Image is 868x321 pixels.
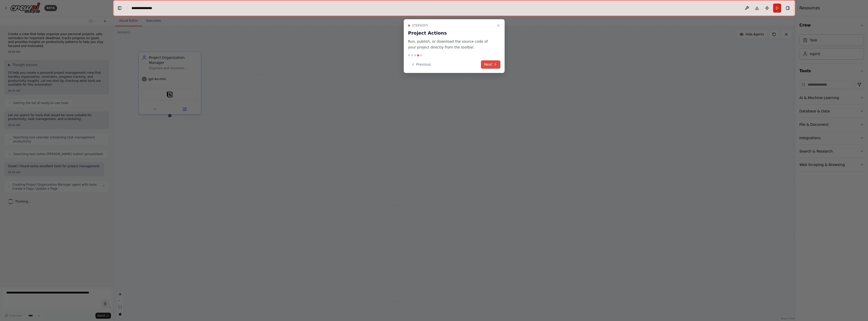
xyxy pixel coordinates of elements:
p: Run, publish, or download the source code of your project directly from the toolbar. [408,39,494,50]
h3: Project Actions [408,30,494,37]
button: Hide left sidebar [116,5,123,12]
button: Next [481,60,500,69]
span: Step 4 of 5 [412,23,428,28]
button: Previous [408,60,434,69]
button: Close walkthrough [495,22,501,29]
